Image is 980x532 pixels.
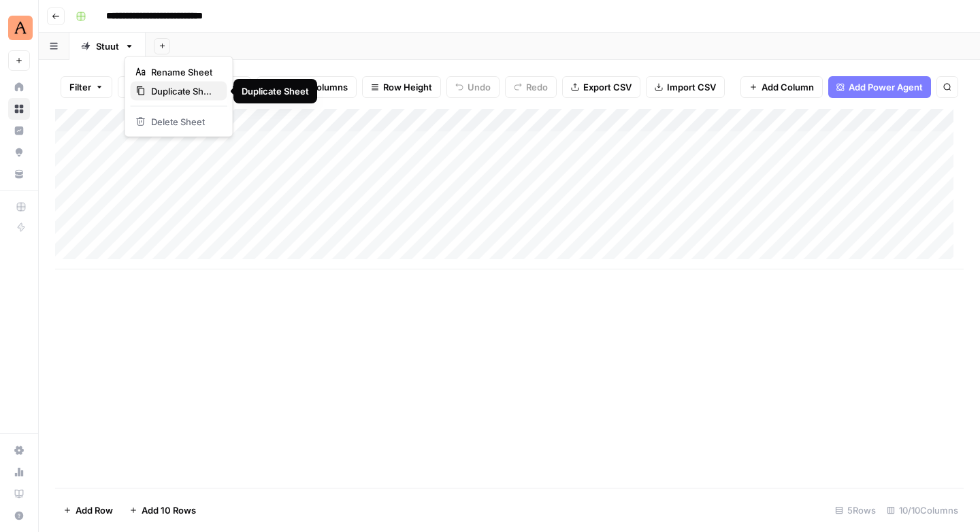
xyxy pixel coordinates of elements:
[646,76,725,98] button: Import CSV
[55,499,121,521] button: Add Row
[468,80,491,94] span: Undo
[96,39,119,53] div: Stuut
[383,80,432,94] span: Row Height
[151,65,216,79] span: Rename Sheet
[8,505,30,527] button: Help + Support
[8,76,30,98] a: Home
[242,84,309,98] div: Duplicate Sheet
[362,76,441,98] button: Row Height
[61,76,112,98] button: Filter
[8,120,30,142] a: Insights
[667,80,716,94] span: Import CSV
[562,76,640,98] button: Export CSV
[8,483,30,505] a: Learning Hub
[8,16,33,40] img: Animalz Logo
[583,80,632,94] span: Export CSV
[505,76,557,98] button: Redo
[151,84,216,98] span: Duplicate Sheet
[8,11,30,45] button: Workspace: Animalz
[828,76,931,98] button: Add Power Agent
[526,80,548,94] span: Redo
[8,98,30,120] a: Browse
[257,76,357,98] button: Freeze Columns
[740,76,823,98] button: Add Column
[830,499,881,521] div: 5 Rows
[142,503,196,517] span: Add 10 Rows
[8,461,30,483] a: Usage
[446,76,500,98] button: Undo
[76,503,113,517] span: Add Row
[151,115,216,129] span: Delete Sheet
[69,80,91,94] span: Filter
[69,33,146,60] a: Stuut
[762,80,814,94] span: Add Column
[118,76,165,98] button: Sort
[881,499,964,521] div: 10/10 Columns
[8,439,30,461] a: Settings
[8,142,30,163] a: Opportunities
[849,80,923,94] span: Add Power Agent
[8,163,30,185] a: Your Data
[121,499,204,521] button: Add 10 Rows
